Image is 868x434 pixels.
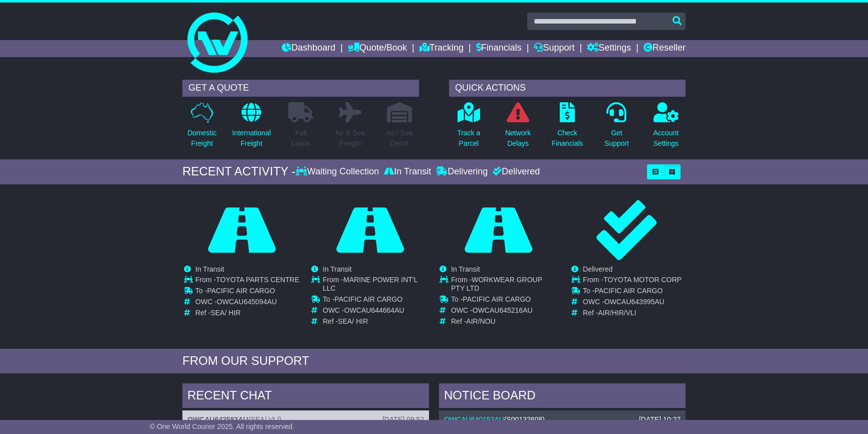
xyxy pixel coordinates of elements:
[603,276,682,284] span: TOYOTA MOTOR CORP
[594,287,663,295] span: PACIFIC AIR CARGO
[210,309,241,317] span: SEA/ HIR
[232,128,271,149] p: International Freight
[583,287,682,298] td: To -
[323,295,428,306] td: To -
[386,128,413,149] p: Air / Sea Depot
[643,40,686,57] a: Reseller
[439,383,686,410] div: NOTICE BOARD
[195,265,225,273] span: In Transit
[505,128,531,149] p: Network Delays
[583,298,682,309] td: OWC -
[476,40,522,57] a: Financials
[348,40,407,57] a: Quote/Book
[583,309,682,317] td: Ref -
[433,166,490,177] div: Delivering
[587,40,631,57] a: Settings
[654,128,679,149] p: Account Settings
[583,276,682,287] td: From -
[251,415,279,423] span: SEA/ VLI
[323,306,428,317] td: OWC -
[449,80,686,97] div: QUICK ACTIONS
[323,276,417,292] span: MARINE POWER INT'L LLC
[381,166,433,177] div: In Transit
[598,309,636,317] span: AIR/HIR/VLI
[444,415,504,423] a: OWCAU640152AU
[604,128,629,149] p: Get Support
[207,287,275,295] span: PACIFIC AIR CARGO
[187,415,248,423] a: OWCAU642583AU
[505,102,531,154] a: NetworkDelays
[182,354,686,368] div: FROM OUR SUPPORT
[466,317,495,325] span: AIR/NOU
[451,295,557,306] td: To -
[187,415,424,424] div: ( )
[150,422,295,430] span: © One World Courier 2025. All rights reserved.
[323,265,352,273] span: In Transit
[490,166,540,177] div: Delivered
[639,415,681,424] div: [DATE] 10:27
[217,298,277,306] span: OWCAU645094AU
[344,306,404,314] span: OWCAU644664AU
[451,276,542,292] span: WORKWEAR GROUP PTY LTD
[182,383,429,410] div: RECENT CHAT
[182,80,419,97] div: GET A QUOTE
[604,298,665,306] span: OWCAU643995AU
[457,102,481,154] a: Track aParcel
[552,128,583,149] p: Check Financials
[583,265,612,273] span: Delivered
[451,317,557,326] td: Ref -
[463,295,531,303] span: PACIFIC AIR CARGO
[473,306,533,314] span: OWCAU645216AU
[551,102,584,154] a: CheckFinancials
[187,128,216,149] p: Domestic Freight
[451,276,557,295] td: From -
[451,265,480,273] span: In Transit
[604,102,629,154] a: GetSupport
[507,415,543,423] span: S00132608
[296,166,381,177] div: Waiting Collection
[195,287,299,298] td: To -
[444,415,681,424] div: ( )
[195,276,299,287] td: From -
[182,164,296,179] div: RECENT ACTIVITY -
[334,295,402,303] span: PACIFIC AIR CARGO
[335,128,365,149] p: Air & Sea Freight
[232,102,271,154] a: InternationalFreight
[382,415,424,424] div: [DATE] 09:52
[534,40,574,57] a: Support
[282,40,335,57] a: Dashboard
[195,309,299,317] td: Ref -
[451,306,557,317] td: OWC -
[216,276,299,284] span: TOYOTA PARTS CENTRE
[187,102,217,154] a: DomesticFreight
[323,317,428,326] td: Ref -
[195,298,299,309] td: OWC -
[457,128,480,149] p: Track a Parcel
[653,102,680,154] a: AccountSettings
[288,128,313,149] p: Full Loads
[419,40,464,57] a: Tracking
[323,276,428,295] td: From -
[338,317,368,325] span: SEA/ HIR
